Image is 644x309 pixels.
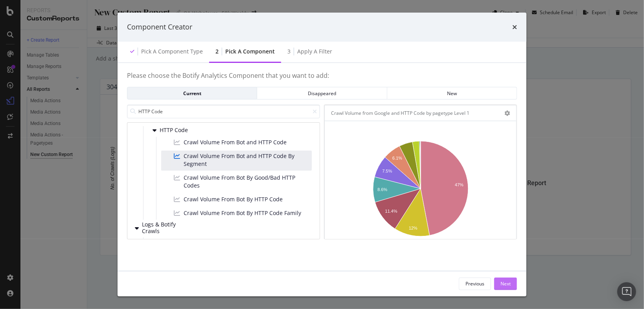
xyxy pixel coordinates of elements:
[184,209,301,217] span: Crawl Volume From Bot By HTTP Code Family
[455,183,464,188] text: 47%
[331,109,469,117] div: Crawl Volume from Google and HTTP Code by pagetype Level 1
[134,90,250,97] div: Current
[127,72,517,87] h4: Please choose the Botify Analytics Component that you want to add:
[257,87,387,99] button: Disappeared
[377,187,387,192] text: 8.6%
[141,48,203,55] div: Pick a Component type
[184,138,287,146] span: Crawl Volume From Bot and HTTP Code
[127,22,192,32] div: Component Creator
[127,87,257,99] button: Current
[494,278,517,290] button: Next
[297,48,332,55] div: Apply a Filter
[466,280,484,287] div: Previous
[382,169,392,173] text: 7.5%
[167,239,309,255] span: HTTP Codes Distribution For URLs Crawled by Bot and Botify
[184,174,309,189] span: Crawl Volume From Bot By Good/Bad HTTP Codes
[459,278,491,290] button: Previous
[142,116,177,123] span: Logs
[500,280,511,287] div: Next
[287,48,291,55] div: 3
[331,137,510,243] svg: A chart.
[127,105,320,118] input: Name of the Botify Component
[387,87,517,99] button: New
[225,48,275,55] div: Pick a Component
[184,195,283,203] span: Crawl Volume From Bot By HTTP Code
[215,48,219,55] div: 2
[512,22,517,32] div: times
[184,152,309,168] span: Crawl Volume From Bot and HTTP Code By Segment
[392,156,402,161] text: 6.1%
[394,90,510,97] div: New
[160,127,195,134] span: HTTP Code
[142,221,177,234] span: Logs & Botify Crawls
[118,13,526,296] div: modal
[617,282,636,301] div: Open Intercom Messenger
[385,209,397,213] text: 11.4%
[409,226,418,230] text: 12%
[263,90,380,97] div: Disappeared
